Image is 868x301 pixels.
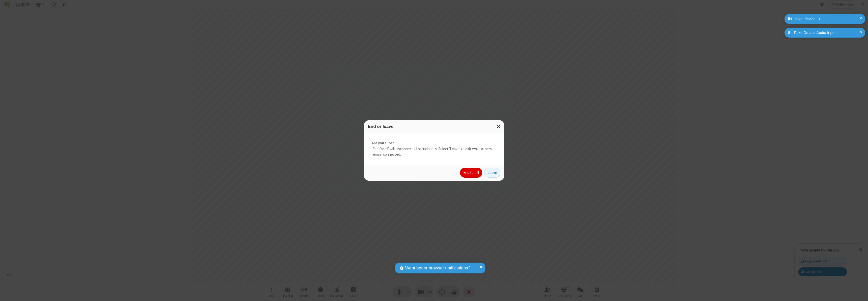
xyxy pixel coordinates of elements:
div: fake_device_0 [794,16,861,22]
div: 'End for all' will disconnect all participants. Select 'Leave' to exit while others remain connec... [364,133,504,165]
button: Leave [484,168,500,178]
span: Want better browser notifications? [405,265,470,271]
div: Fake Default Audio Input [792,30,861,36]
h3: End or leave [368,124,500,129]
button: Close modal [494,120,504,133]
button: End for all [460,168,482,178]
strong: Are you sure? [372,140,497,146]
